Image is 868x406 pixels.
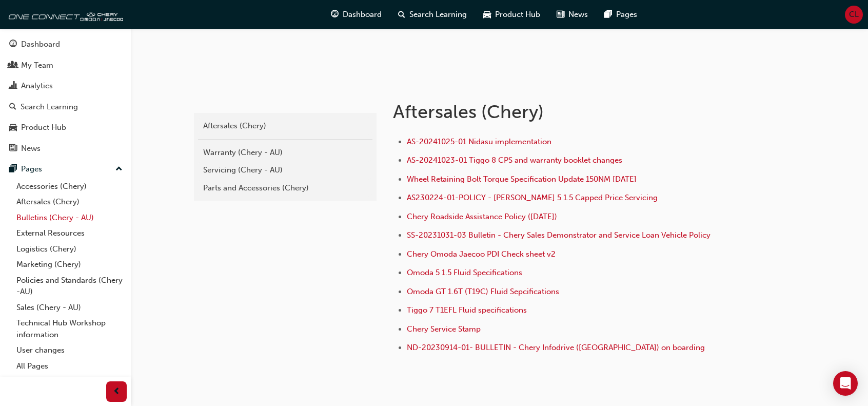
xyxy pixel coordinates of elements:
a: Chery Roadside Assistance Policy ([DATE]) [407,212,557,221]
h1: Aftersales (Chery) [393,101,729,123]
a: search-iconSearch Learning [390,4,475,25]
div: Pages [21,163,42,175]
div: News [21,143,41,154]
a: Wheel Retaining Bolt Torque Specification Update 150NM [DATE] [407,175,637,184]
div: Product Hub [21,122,66,133]
a: All Pages [12,358,127,374]
a: AS-20241025-01 Nidasu implementation [407,137,551,146]
a: car-iconProduct Hub [475,4,548,25]
a: Analytics [4,76,127,95]
div: Open Intercom Messenger [833,371,858,396]
a: news-iconNews [548,4,596,25]
a: Dashboard [4,35,127,54]
a: Warranty (Chery - AU) [198,144,372,162]
a: Chery Service Stamp [407,324,481,334]
div: Warranty (Chery - AU) [203,147,367,159]
a: Product Hub [4,118,127,137]
button: DashboardMy TeamAnalyticsSearch LearningProduct HubNews [4,33,127,160]
a: Technical Hub Workshop information [12,315,127,342]
a: AS230224-01-POLICY - [PERSON_NAME] 5 1.5 Capped Price Servicing [407,193,658,202]
a: Servicing (Chery - AU) [198,161,372,179]
div: Servicing (Chery - AU) [203,164,367,176]
div: My Team [21,60,53,71]
a: SS-20231031-03 Bulletin - Chery Sales Demonstrator and Service Loan Vehicle Policy [407,230,711,240]
span: Dashboard [343,9,382,21]
a: Sales (Chery - AU) [12,300,127,316]
a: Parts and Accessories (Chery) [198,179,372,197]
a: Search Learning [4,98,127,117]
span: News [568,9,588,21]
a: News [4,139,127,158]
a: User changes [12,342,127,358]
a: Omoda 5 1.5 Fluid Specifications [407,268,522,277]
a: External Resources [12,225,127,241]
span: car-icon [483,8,491,21]
a: Aftersales (Chery) [12,194,127,210]
a: Policies and Standards (Chery -AU) [12,273,127,300]
span: pages-icon [9,165,17,174]
div: Aftersales (Chery) [203,120,367,132]
span: prev-icon [113,385,121,398]
button: Pages [4,160,127,179]
span: people-icon [9,61,17,70]
span: Pages [616,9,637,21]
a: ND-20230914-01- BULLETIN - Chery Infodrive ([GEOGRAPHIC_DATA]) on boarding [407,343,705,352]
span: chart-icon [9,82,17,91]
a: Omoda GT 1.6T (T19C) Fluid Sepcifications [407,287,559,296]
a: My Team [4,56,127,75]
a: pages-iconPages [596,4,645,25]
span: news-icon [557,8,564,21]
div: Dashboard [21,38,60,50]
span: up-icon [115,163,123,176]
div: Parts and Accessories (Chery) [203,182,367,194]
div: Analytics [21,80,53,92]
div: Search Learning [21,101,78,113]
span: CL [849,9,859,21]
span: guage-icon [331,8,339,21]
a: Tiggo 7 T1EFL Fluid specifications [407,305,527,315]
span: search-icon [398,8,405,21]
a: Logistics (Chery) [12,241,127,257]
a: Accessories (Chery) [12,179,127,195]
span: news-icon [9,144,17,153]
span: guage-icon [9,40,17,49]
a: guage-iconDashboard [323,4,390,25]
a: Bulletins (Chery - AU) [12,210,127,226]
button: CL [845,6,863,24]
img: oneconnect [5,4,123,25]
span: car-icon [9,123,17,132]
a: Aftersales (Chery) [198,117,372,135]
span: Product Hub [495,9,540,21]
a: AS-20241023-01 Tiggo 8 CPS and warranty booklet changes [407,156,622,165]
span: Search Learning [409,9,467,21]
span: pages-icon [604,8,612,21]
a: Chery Omoda Jaecoo PDI Check sheet v2 [407,249,556,259]
span: search-icon [9,103,16,112]
a: Marketing (Chery) [12,257,127,273]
